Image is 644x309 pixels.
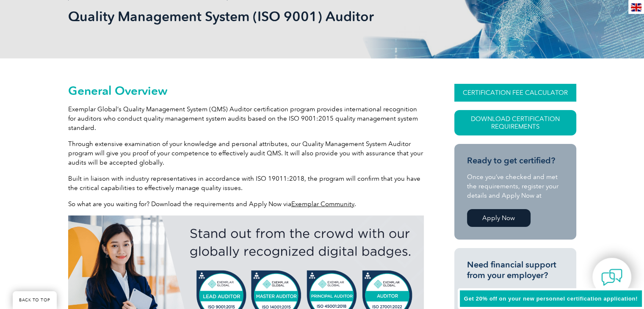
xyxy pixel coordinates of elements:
[68,105,424,132] p: Exemplar Global’s Quality Management System (QMS) Auditor certification program provides internat...
[467,209,531,227] a: Apply Now
[68,84,424,97] h2: General Overview
[467,155,564,166] h3: Ready to get certified?
[13,291,57,309] a: BACK TO TOP
[601,267,622,288] img: contact-chat.png
[68,199,424,209] p: So what are you waiting for? Download the requirements and Apply Now via .
[467,259,564,281] h3: Need financial support from your employer?
[454,84,576,102] a: CERTIFICATION FEE CALCULATOR
[464,295,638,302] span: Get 20% off on your new personnel certification application!
[68,174,424,193] p: Built in liaison with industry representatives in accordance with ISO 19011:2018, the program wil...
[291,200,354,208] a: Exemplar Community
[454,110,576,135] a: Download Certification Requirements
[68,139,424,167] p: Through extensive examination of your knowledge and personal attributes, our Quality Management S...
[68,8,393,25] h1: Quality Management System (ISO 9001) Auditor
[631,3,641,11] img: en
[467,172,564,200] p: Once you’ve checked and met the requirements, register your details and Apply Now at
